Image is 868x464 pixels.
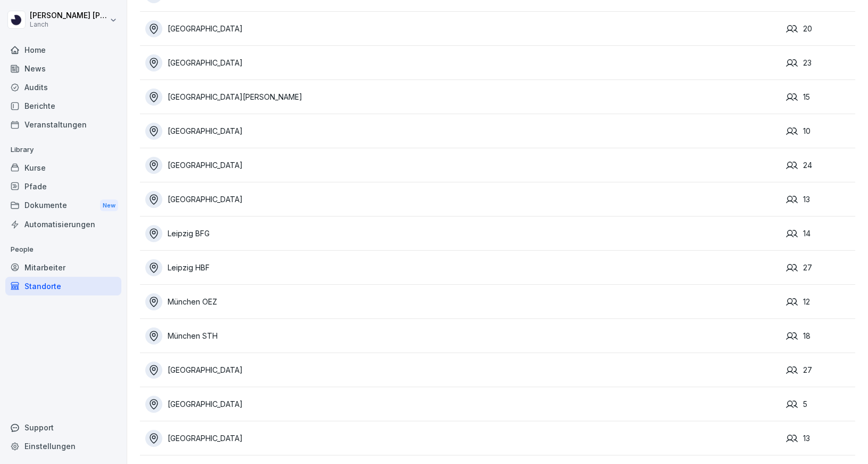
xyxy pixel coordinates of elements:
div: 5 [786,398,855,410]
a: Veranstaltungen [5,115,121,134]
a: München OEZ [145,293,781,310]
a: Leipzig BFG [145,225,781,242]
a: Kurse [5,158,121,177]
a: Leipzig HBF [145,259,781,276]
p: Library [5,141,121,158]
p: [PERSON_NAME] [PERSON_NAME] [30,11,108,20]
a: [GEOGRAPHIC_DATA] [145,430,781,447]
div: 24 [786,159,855,171]
div: 20 [786,23,855,35]
a: [GEOGRAPHIC_DATA] [145,20,781,37]
a: [GEOGRAPHIC_DATA] [145,396,781,413]
div: 10 [786,125,855,137]
div: 13 [786,194,855,205]
a: Pfade [5,177,121,196]
a: [GEOGRAPHIC_DATA] [145,362,781,379]
a: Standorte [5,277,121,295]
a: Mitarbeiter [5,258,121,277]
div: Dokumente [5,196,121,215]
p: Lanch [30,21,108,28]
a: Berichte [5,97,121,115]
a: [GEOGRAPHIC_DATA] [145,191,781,208]
div: 23 [786,57,855,69]
a: Home [5,41,121,59]
div: 14 [786,228,855,239]
a: News [5,59,121,78]
a: Automatisierungen [5,215,121,234]
div: 27 [786,364,855,376]
div: 18 [786,330,855,342]
a: Audits [5,78,121,97]
a: DokumenteNew [5,196,121,215]
a: [GEOGRAPHIC_DATA] [145,54,781,71]
div: New [100,199,118,212]
a: München STH [145,327,781,345]
div: Support [5,418,121,437]
p: People [5,241,121,258]
a: Einstellungen [5,437,121,455]
a: [GEOGRAPHIC_DATA] [145,123,781,140]
div: 15 [786,91,855,103]
div: 13 [786,433,855,444]
div: 12 [786,296,855,308]
a: [GEOGRAPHIC_DATA][PERSON_NAME] [145,89,781,106]
a: [GEOGRAPHIC_DATA] [145,157,781,174]
div: 27 [786,262,855,274]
